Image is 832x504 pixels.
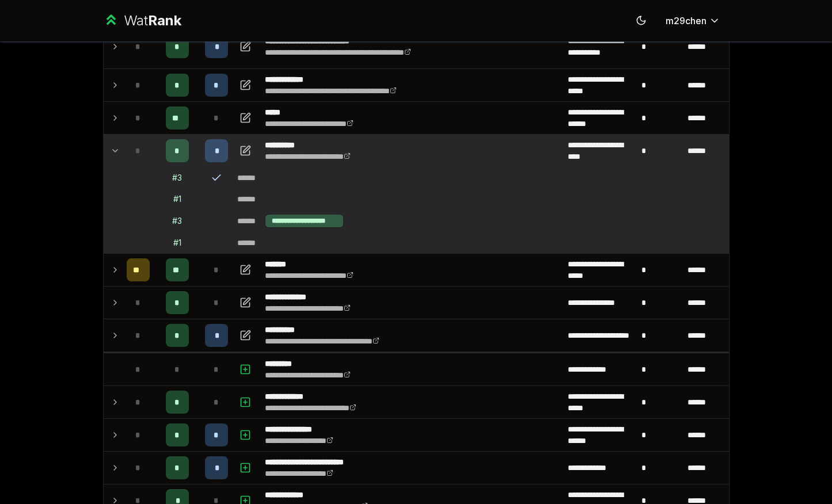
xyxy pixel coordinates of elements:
button: m29chen [656,10,730,31]
div: # 3 [172,172,182,184]
div: # 3 [172,215,182,227]
div: Wat [124,12,181,30]
span: m29chen [666,14,706,28]
div: # 1 [173,237,181,249]
span: Rank [148,12,181,29]
div: # 1 [173,193,181,205]
a: WatRank [103,12,182,30]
